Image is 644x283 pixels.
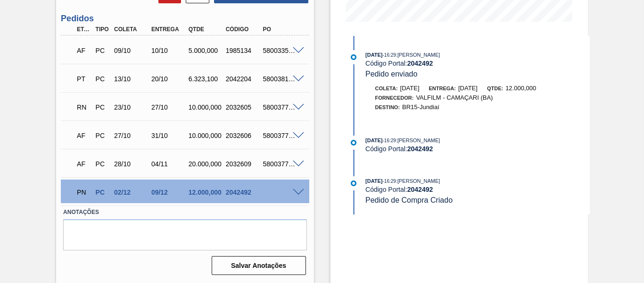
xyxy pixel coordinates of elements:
[149,132,189,139] div: 31/10/2025
[93,132,111,139] div: Pedido de Compra
[261,132,301,139] div: 5800377355
[223,132,264,139] div: 2032606
[77,75,90,83] p: PT
[261,160,301,168] div: 5800377356
[351,54,356,60] img: atual
[149,26,189,33] div: Entrega
[77,132,90,139] p: AF
[93,75,111,83] div: Pedido de Compra
[365,137,382,143] span: [DATE]
[149,47,189,54] div: 10/10/2025
[505,85,536,92] span: 12.000,000
[74,26,92,33] div: Etapa
[400,85,420,92] span: [DATE]
[212,256,306,275] button: Salvar Anotações
[223,103,264,111] div: 2032605
[186,75,226,83] div: 6.323,100
[186,26,226,33] div: Qtde
[365,178,382,184] span: [DATE]
[383,138,396,143] span: - 16:29
[487,86,503,91] span: Qtde:
[458,85,478,92] span: [DATE]
[351,140,356,146] img: atual
[149,160,189,168] div: 04/11/2025
[77,47,90,54] p: AF
[365,52,382,58] span: [DATE]
[365,196,453,204] span: Pedido de Compra Criado
[383,179,396,184] span: - 16:29
[402,103,439,111] span: BR15-Jundiaí
[416,94,493,101] span: VALFILM - CAMAÇARI (BA)
[112,47,152,54] div: 09/10/2025
[112,160,152,168] div: 28/10/2025
[365,70,417,78] span: Pedido enviado
[61,14,309,24] h3: Pedidos
[74,125,92,146] div: Aguardando Faturamento
[112,189,152,196] div: 02/12/2025
[261,103,301,111] div: 5800377354
[74,69,92,89] div: Pedido em Trânsito
[186,103,226,111] div: 10.000,000
[375,104,400,110] span: Destino:
[149,103,189,111] div: 27/10/2025
[223,75,264,83] div: 2042204
[77,103,90,111] p: RN
[261,26,301,33] div: PO
[93,160,111,168] div: Pedido de Compra
[77,160,90,168] p: AF
[93,189,111,196] div: Pedido de Compra
[112,103,152,111] div: 23/10/2025
[396,178,440,184] span: : [PERSON_NAME]
[63,206,306,219] label: Anotações
[429,86,456,91] span: Entrega:
[223,160,264,168] div: 2032609
[93,47,111,54] div: Pedido de Compra
[77,189,90,196] p: PN
[186,47,226,54] div: 5.000,000
[396,52,440,58] span: : [PERSON_NAME]
[149,189,189,196] div: 09/12/2025
[186,160,226,168] div: 20.000,000
[93,103,111,111] div: Pedido de Compra
[74,154,92,174] div: Aguardando Faturamento
[407,145,433,153] strong: 2042492
[365,186,589,193] div: Código Portal:
[149,75,189,83] div: 20/10/2025
[223,47,264,54] div: 1985134
[351,180,356,186] img: atual
[112,75,152,83] div: 13/10/2025
[375,95,414,101] span: Fornecedor:
[261,75,301,83] div: 5800381949
[407,186,433,193] strong: 2042492
[112,26,152,33] div: Coleta
[365,145,589,153] div: Código Portal:
[74,97,92,118] div: Em Renegociação
[407,60,433,67] strong: 2042492
[74,182,92,203] div: Pedido em Negociação
[223,26,264,33] div: Código
[223,189,264,196] div: 2042492
[186,189,226,196] div: 12.000,000
[93,26,111,33] div: Tipo
[365,60,589,67] div: Código Portal:
[112,132,152,139] div: 27/10/2025
[383,52,396,58] span: - 16:29
[396,137,440,143] span: : [PERSON_NAME]
[261,47,301,54] div: 5800335037
[74,40,92,61] div: Aguardando Faturamento
[375,86,398,91] span: Coleta:
[186,132,226,139] div: 10.000,000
